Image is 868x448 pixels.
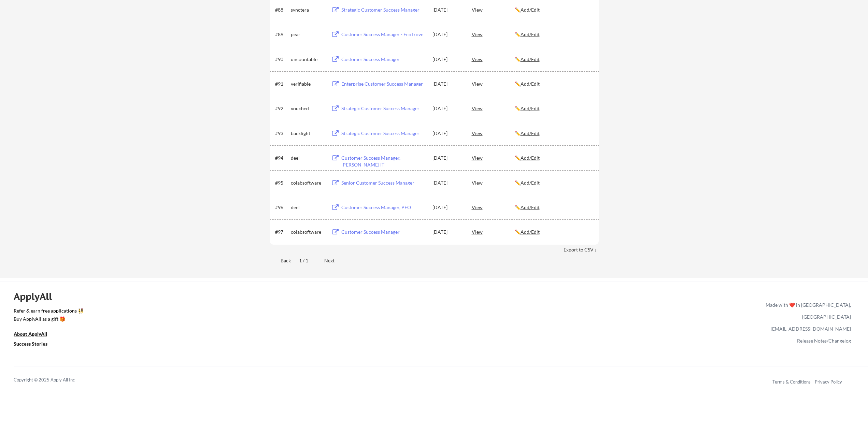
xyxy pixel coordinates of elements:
[275,81,288,87] div: #91
[291,155,325,161] div: deel
[521,7,540,13] u: Add/Edit
[515,56,593,63] div: ✏️
[432,6,463,13] div: [DATE]
[275,155,288,161] div: #94
[275,56,288,63] div: #90
[432,155,463,161] div: [DATE]
[521,81,540,87] u: Add/Edit
[291,130,325,137] div: backlight
[275,6,288,13] div: #88
[432,56,463,63] div: [DATE]
[432,31,463,38] div: [DATE]
[472,226,515,238] div: View
[472,3,515,16] div: View
[472,102,515,114] div: View
[275,130,288,137] div: #93
[324,257,342,264] div: Next
[341,179,426,186] div: Senior Customer Success Manager
[275,31,288,38] div: #89
[299,257,316,264] div: 1 / 1
[275,179,288,186] div: #95
[14,291,60,302] div: ApplyAll
[515,31,593,38] div: ✏️
[341,105,426,112] div: Strategic Customer Success Manager
[521,155,540,161] u: Add/Edit
[515,6,593,13] div: ✏️
[275,204,288,211] div: #96
[341,56,426,63] div: Customer Success Manager
[14,308,623,316] a: Refer & earn free applications 👯‍♀️
[472,77,515,90] div: View
[14,316,82,324] a: Buy ApplyAll as a gift 🎁
[291,105,325,112] div: vouched
[432,179,463,186] div: [DATE]
[14,341,47,347] u: Success Stories
[341,81,426,87] div: Enterprise Customer Success Manager
[763,299,851,323] div: Made with ❤️ in [GEOGRAPHIC_DATA], [GEOGRAPHIC_DATA]
[515,105,593,112] div: ✏️
[291,229,325,235] div: colabsoftware
[564,246,599,253] div: Export to CSV ↓
[291,81,325,87] div: verifiable
[14,331,57,339] a: About ApplyAll
[515,204,593,211] div: ✏️
[515,130,593,137] div: ✏️
[472,151,515,164] div: View
[521,180,540,186] u: Add/Edit
[341,204,426,211] div: Customer Success Manager, PEO
[472,176,515,189] div: View
[291,179,325,186] div: colabsoftware
[270,257,291,264] div: Back
[797,338,851,344] a: Release Notes/Changelog
[291,56,325,63] div: uncountable
[515,81,593,87] div: ✏️
[341,155,426,168] div: Customer Success Manager, [PERSON_NAME] IT
[341,31,426,38] div: Customer Success Manager - EcoTrove
[341,6,426,13] div: Strategic Customer Success Manager
[521,56,540,62] u: Add/Edit
[771,326,851,332] a: [EMAIL_ADDRESS][DOMAIN_NAME]
[432,130,463,137] div: [DATE]
[472,28,515,40] div: View
[515,229,593,235] div: ✏️
[291,204,325,211] div: deel
[815,379,842,385] a: Privacy Policy
[14,377,92,384] div: Copyright © 2025 Apply All Inc
[521,229,540,235] u: Add/Edit
[341,130,426,137] div: Strategic Customer Success Manager
[515,179,593,186] div: ✏️
[521,130,540,136] u: Add/Edit
[432,229,463,235] div: [DATE]
[432,105,463,112] div: [DATE]
[14,317,82,321] div: Buy ApplyAll as a gift 🎁
[341,229,426,235] div: Customer Success Manager
[521,31,540,37] u: Add/Edit
[472,53,515,65] div: View
[275,105,288,112] div: #92
[291,6,325,13] div: synctera
[275,229,288,235] div: #97
[472,201,515,213] div: View
[14,331,47,337] u: About ApplyAll
[521,204,540,210] u: Add/Edit
[772,379,811,385] a: Terms & Conditions
[432,204,463,211] div: [DATE]
[515,155,593,161] div: ✏️
[432,81,463,87] div: [DATE]
[521,105,540,111] u: Add/Edit
[291,31,325,38] div: pear
[472,127,515,139] div: View
[14,341,57,349] a: Success Stories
